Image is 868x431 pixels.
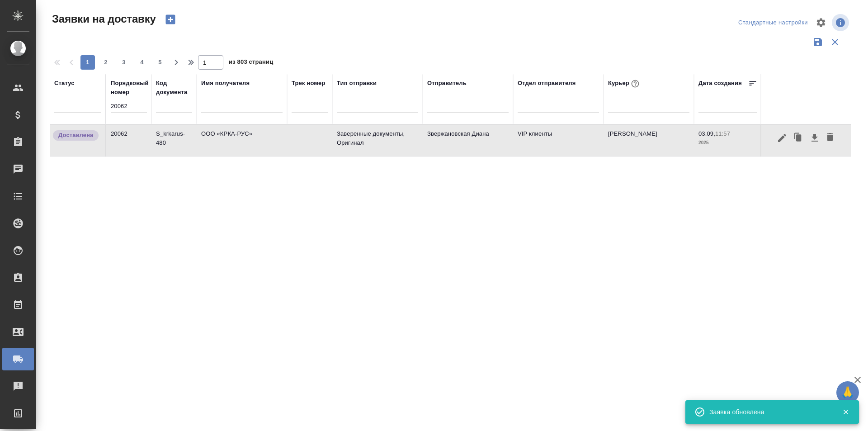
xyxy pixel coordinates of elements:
div: Курьер [608,78,641,90]
button: При выборе курьера статус заявки автоматически поменяется на «Принята» [629,78,641,90]
span: 5 [153,58,167,67]
button: Сохранить фильтры [809,33,826,51]
td: 20062 [106,125,151,156]
button: 5 [153,55,167,70]
p: 11:57 [715,130,730,137]
span: 2 [99,58,113,67]
button: Сбросить фильтры [826,33,844,51]
div: Тип отправки [337,79,377,88]
td: S_krkarus-480 [151,125,197,156]
div: Документы доставлены, фактическая дата доставки проставиться автоматически [52,129,101,142]
span: Посмотреть информацию [832,14,851,31]
button: 2 [99,55,113,70]
button: Закрыть [836,408,855,416]
button: Удалить [822,129,838,147]
span: Заявки на доставку [50,12,156,26]
div: split button [736,16,810,30]
span: Настроить таблицу [810,12,832,33]
button: 🙏 [836,381,859,404]
td: Звержановская Диана [423,125,513,156]
button: 3 [117,55,131,70]
td: Заверенные документы, Оригинал [332,125,423,156]
span: 🙏 [840,383,855,402]
div: Дата создания [698,79,742,88]
p: 03.09, [698,130,715,137]
div: Имя получателя [201,79,250,88]
button: Клонировать [790,129,807,147]
div: Код документа [156,79,192,97]
div: Отправитель [427,79,467,88]
button: Создать [160,12,181,27]
td: ООО «КРКА-РУС» [197,125,287,156]
div: Отдел отправителя [518,79,576,88]
button: Скачать [807,129,822,147]
p: Доставлена [58,131,93,140]
td: [PERSON_NAME] [604,125,694,156]
div: Трек номер [292,79,325,88]
div: Статус [54,79,75,88]
div: Заявка обновлена [709,407,829,417]
td: VIP клиенты [513,125,604,156]
button: 4 [135,55,149,70]
div: Порядковый номер [111,79,149,97]
button: Редактировать [774,129,790,147]
span: 4 [135,58,149,67]
span: из 803 страниц [229,57,273,70]
p: 2025 [698,138,757,147]
span: 3 [117,58,131,67]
